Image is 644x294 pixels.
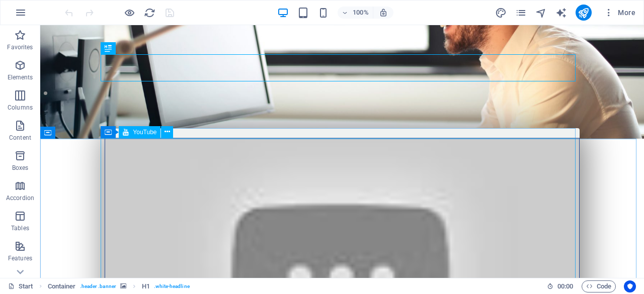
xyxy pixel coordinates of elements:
button: design [495,7,507,19]
p: Tables [11,224,29,232]
p: Columns [8,104,33,112]
button: More [600,5,639,21]
i: Pages (Ctrl+Alt+S) [515,7,527,19]
button: text_generator [555,7,568,19]
button: reload [143,7,155,19]
button: publish [576,5,592,21]
nav: breadcrumb [48,280,190,292]
span: More [604,8,635,18]
h6: 100% [353,7,369,19]
span: Code [586,280,611,292]
span: Click to select. Double-click to edit [142,280,150,292]
span: Click to select. Double-click to edit [48,280,76,292]
button: pages [515,7,527,19]
p: Content [9,134,31,142]
button: 100% [338,7,373,19]
i: On resize automatically adjust zoom level to fit chosen device. [379,8,388,17]
p: Elements [8,73,33,81]
p: Features [8,254,32,262]
p: Accordion [6,194,34,202]
span: 00 00 [557,280,573,292]
a: Click to cancel selection. Double-click to open Pages [8,280,33,292]
span: : [565,282,566,290]
i: AI Writer [555,7,567,19]
button: navigator [535,7,547,19]
i: This element contains a background [120,283,126,289]
i: Design (Ctrl+Alt+Y) [495,7,507,19]
span: . white-headline [154,280,189,292]
span: YouTube [133,129,156,135]
button: Usercentrics [624,280,636,292]
p: Boxes [12,164,29,172]
button: Click here to leave preview mode and continue editing [123,7,135,19]
i: Navigator [535,7,547,19]
h6: Session time [547,280,574,292]
p: Favorites [7,43,33,51]
i: Publish [578,7,589,19]
button: Code [582,280,616,292]
span: . header .banner [80,280,116,292]
i: Reload page [144,7,155,19]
